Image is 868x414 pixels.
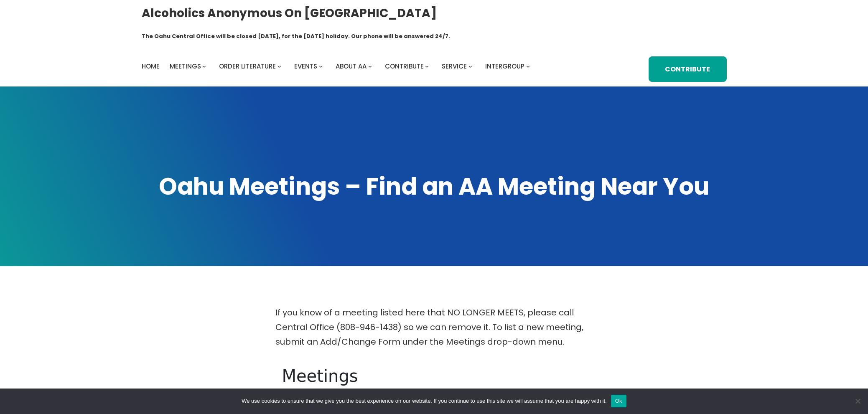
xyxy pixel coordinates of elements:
[649,56,727,82] a: Contribute
[294,62,317,71] span: Events
[368,64,372,68] button: About AA submenu
[170,61,201,72] a: Meetings
[142,61,160,72] a: Home
[142,62,160,71] span: Home
[294,61,317,72] a: Events
[485,61,524,72] a: Intergroup
[442,61,467,72] a: Service
[142,61,533,72] nav: Intergroup
[219,62,276,71] span: Order Literature
[275,305,593,349] p: If you know of a meeting listed here that NO LONGER MEETS, please call Central Office (808-946-14...
[442,62,467,71] span: Service
[385,61,424,72] a: Contribute
[142,171,727,203] h1: Oahu Meetings – Find an AA Meeting Near You
[170,62,201,71] span: Meetings
[242,397,606,405] span: We use cookies to ensure that we give you the best experience on our website. If you continue to ...
[336,62,367,71] span: About AA
[202,64,206,68] button: Meetings submenu
[526,64,530,68] button: Intergroup submenu
[468,64,472,68] button: Service submenu
[319,64,323,68] button: Events submenu
[425,64,429,68] button: Contribute submenu
[611,395,626,407] button: Ok
[853,397,862,405] span: No
[277,64,281,68] button: Order Literature submenu
[142,32,450,41] h1: The Oahu Central Office will be closed [DATE], for the [DATE] holiday. Our phone will be answered...
[142,3,437,23] a: Alcoholics Anonymous on [GEOGRAPHIC_DATA]
[385,62,424,71] span: Contribute
[485,62,524,71] span: Intergroup
[336,61,367,72] a: About AA
[282,366,586,386] h1: Meetings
